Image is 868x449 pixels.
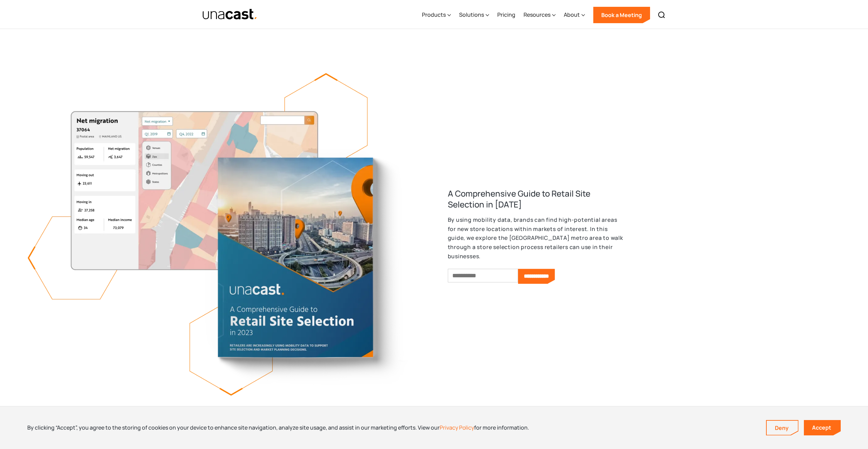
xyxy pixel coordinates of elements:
[27,73,434,399] img: comprehensive guide cover
[524,11,550,19] div: Resources
[422,11,446,19] div: Products
[564,1,585,29] div: About
[658,11,666,19] img: Search icon
[593,7,650,23] a: Book a Meeting
[440,424,474,431] a: Privacy Policy
[497,1,515,29] a: Pricing
[448,188,625,210] h3: A Comprehensive Guide to Retail Site Selection in [DATE]
[459,1,489,29] div: Solutions
[564,11,580,19] div: About
[459,11,484,19] div: Solutions
[804,420,841,435] a: Accept
[767,421,798,435] a: Deny
[422,1,451,29] div: Products
[524,1,556,29] div: Resources
[202,9,258,20] a: home
[27,424,529,431] div: By clicking “Accept”, you agree to the storing of cookies on your device to enhance site navigati...
[448,215,625,261] p: By using mobility data, brands can find high-potential areas for new store locations within marke...
[202,9,258,20] img: Unacast text logo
